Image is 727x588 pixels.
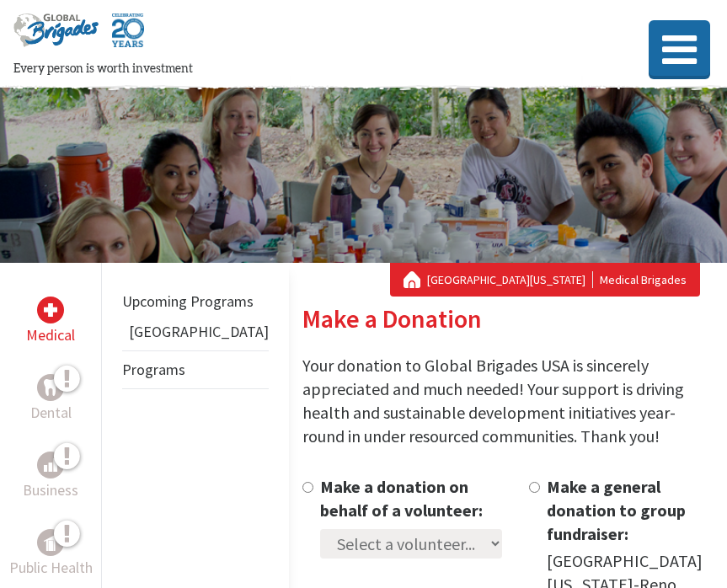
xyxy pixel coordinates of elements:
[13,61,596,78] p: Every person is worth investment
[320,476,483,521] label: Make a donation on behalf of a volunteer:
[44,458,57,472] img: Business
[122,291,254,311] a: Upcoming Programs
[9,529,93,580] a: Public HealthPublic Health
[26,297,75,347] a: MedicalMedical
[37,529,64,556] div: Public Health
[44,534,57,551] img: Public Health
[23,478,78,502] p: Business
[547,476,686,544] label: Make a general donation to group fundraiser:
[302,303,714,334] h2: Make a Donation
[26,323,75,347] p: Medical
[13,13,99,61] img: Global Brigades Logo
[30,374,72,425] a: DentalDental
[37,374,64,401] div: Dental
[44,379,57,395] img: Dental
[122,360,185,379] a: Programs
[37,452,64,478] div: Business
[44,303,57,317] img: Medical
[112,13,144,61] img: Global Brigades Celebrating 20 Years
[122,283,269,320] li: Upcoming Programs
[9,556,93,580] p: Public Health
[37,297,64,323] div: Medical
[302,354,714,448] p: Your donation to Global Brigades USA is sincerely appreciated and much needed! Your support is dr...
[427,271,593,288] a: [GEOGRAPHIC_DATA][US_STATE]
[30,401,72,425] p: Dental
[404,271,687,288] div: Medical Brigades
[122,320,269,350] li: Belize
[122,350,269,389] li: Programs
[129,322,269,341] a: [GEOGRAPHIC_DATA]
[23,452,78,502] a: BusinessBusiness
